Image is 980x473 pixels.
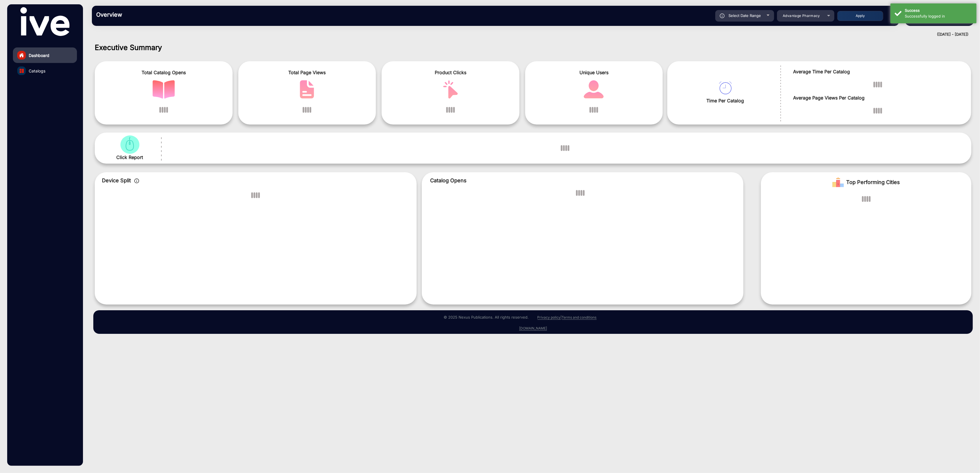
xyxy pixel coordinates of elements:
[116,154,143,161] span: Click Report
[562,315,597,320] a: Terms and conditions
[13,47,77,63] a: Dashboard
[720,14,725,18] img: icon
[95,43,971,52] h1: Executive Summary
[29,68,45,74] span: Catalogs
[837,11,883,21] button: Apply
[386,69,515,76] span: Product Clicks
[99,69,228,76] span: Total Catalog Opens
[20,69,24,73] img: catalog
[20,7,69,36] img: vmg-logo
[444,315,529,319] small: © 2025 Nexus Publications. All rights reserved.
[29,52,49,58] span: Dashboard
[296,80,318,99] img: catalog
[561,315,562,319] a: |
[19,53,24,58] img: home
[793,94,962,101] span: Average Page Views Per Catalog
[538,315,561,320] a: Privacy policy
[529,69,659,76] span: Unique Users
[134,179,139,183] img: icon
[519,326,547,331] a: [DOMAIN_NAME]
[846,177,900,188] span: Top Performing Cities
[783,14,820,18] span: Advantage Pharmacy
[905,14,972,19] div: Successfully logged in
[119,135,141,154] img: catalog
[96,11,177,18] h3: Overview
[905,8,972,14] div: Success
[86,32,969,37] div: ([DATE] - [DATE])
[152,80,175,99] img: catalog
[793,68,962,75] span: Average Time Per Catalog
[719,81,732,94] img: catalog
[243,69,372,76] span: Total Page Views
[728,13,761,18] span: Select Date Range
[430,177,735,184] p: Catalog Opens
[583,80,605,99] img: catalog
[439,80,462,99] img: catalog
[832,177,844,188] img: Rank image
[102,177,131,183] span: Device Split
[13,63,77,78] a: Catalogs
